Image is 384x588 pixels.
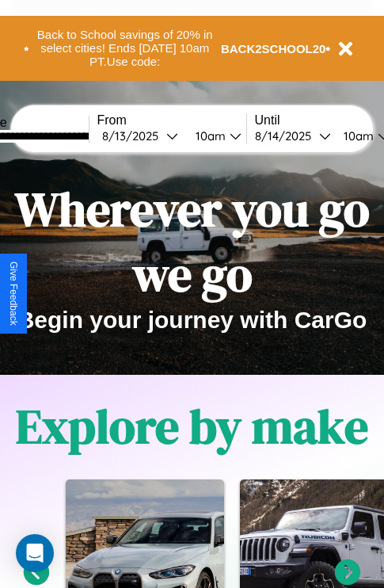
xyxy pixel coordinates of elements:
b: BACK2SCHOOL20 [221,42,326,55]
div: 10am [336,128,378,143]
h1: Explore by make [16,394,368,459]
div: 10am [188,128,230,143]
div: Open Intercom Messenger [16,534,54,572]
div: Give Feedback [8,262,19,326]
div: 8 / 14 / 2025 [255,128,319,143]
button: Back to School savings of 20% in select cities! Ends [DATE] 10am PT.Use code: [29,24,221,73]
button: 8/13/2025 [97,128,183,144]
label: From [97,113,246,128]
div: 8 / 13 / 2025 [102,128,166,143]
button: 10am [183,128,246,144]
